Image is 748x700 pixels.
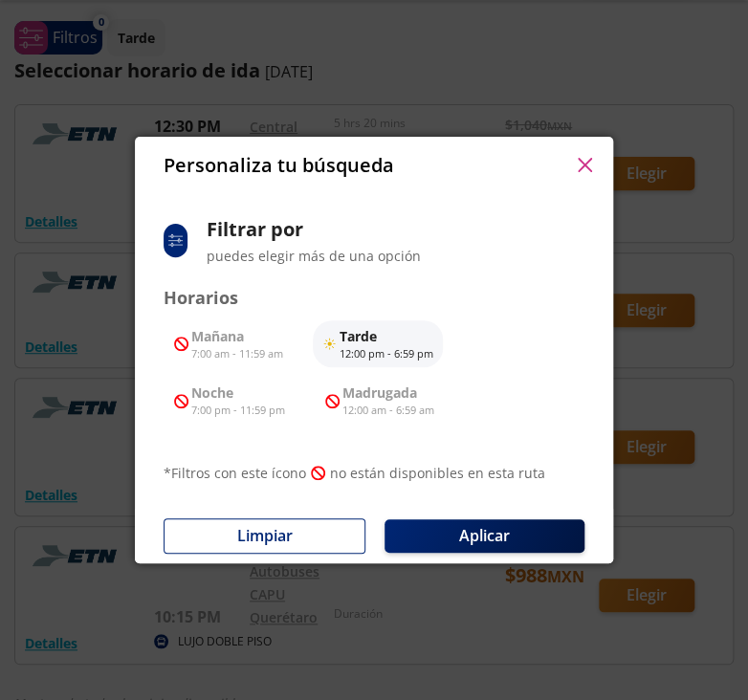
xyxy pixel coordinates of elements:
p: Horarios [164,285,584,311]
p: Mañana [191,326,283,346]
button: Madrugada12:00 am - 6:59 am [315,377,445,425]
p: no están disponibles en esta ruta [330,463,545,483]
button: Tarde12:00 pm - 6:59 pm [313,320,443,368]
button: Noche7:00 pm - 11:59 pm [164,377,296,425]
button: Mañana7:00 am - 11:59 am [164,320,294,368]
button: Limpiar [164,518,365,554]
p: 12:00 pm - 6:59 pm [340,346,433,362]
p: * Filtros con este ícono [164,463,306,483]
p: 7:00 pm - 11:59 pm [191,403,285,419]
p: Madrugada [342,383,434,403]
p: Noche [191,383,285,403]
p: Personaliza tu búsqueda [164,151,394,180]
p: Tarde [340,326,433,346]
p: 7:00 am - 11:59 am [191,346,283,362]
p: 12:00 am - 6:59 am [342,403,434,419]
p: puedes elegir más de una opción [207,246,421,266]
p: Filtrar por [207,215,421,244]
button: Aplicar [385,519,584,553]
